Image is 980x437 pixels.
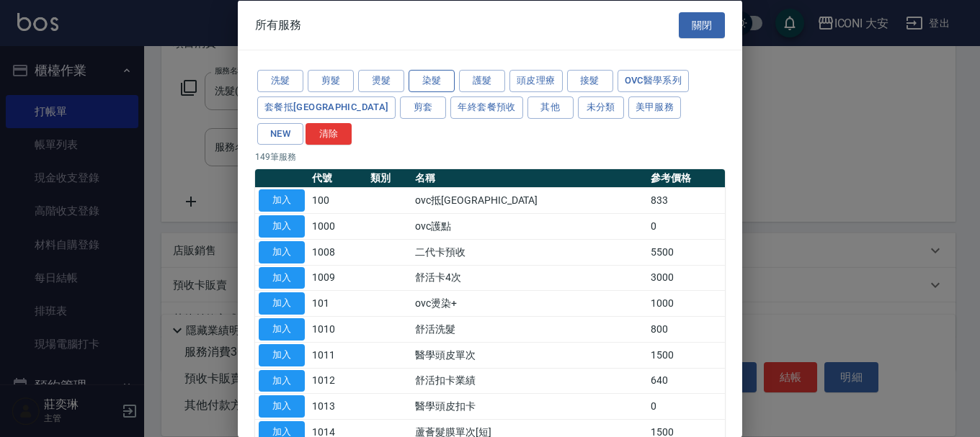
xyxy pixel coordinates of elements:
[411,213,647,239] td: ovc護點
[411,368,647,394] td: 舒活扣卡業績
[411,393,647,419] td: 醫學頭皮扣卡
[308,169,367,188] th: 代號
[308,187,367,213] td: 100
[308,239,367,265] td: 1008
[679,12,725,38] button: 關閉
[527,96,574,118] button: 其他
[567,70,613,92] button: 接髮
[628,96,682,118] button: 美甲服務
[308,316,367,342] td: 1010
[308,368,367,394] td: 1012
[647,213,725,239] td: 0
[647,342,725,368] td: 1500
[647,239,725,265] td: 5500
[308,70,354,92] button: 剪髮
[647,169,725,188] th: 參考價格
[259,343,305,366] button: 加入
[308,290,367,316] td: 101
[257,70,303,92] button: 洗髮
[459,70,505,92] button: 護髮
[411,316,647,342] td: 舒活洗髮
[647,290,725,316] td: 1000
[259,369,305,392] button: 加入
[308,342,367,368] td: 1011
[411,169,647,188] th: 名稱
[259,240,305,263] button: 加入
[647,316,725,342] td: 800
[411,290,647,316] td: ovc燙染+
[255,17,301,32] span: 所有服務
[308,393,367,419] td: 1013
[578,96,624,118] button: 未分類
[647,265,725,291] td: 3000
[259,292,305,315] button: 加入
[259,318,305,341] button: 加入
[308,265,367,291] td: 1009
[259,395,305,418] button: 加入
[367,169,411,188] th: 類別
[411,265,647,291] td: 舒活卡4次
[647,368,725,394] td: 640
[358,70,404,92] button: 燙髮
[259,266,305,289] button: 加入
[400,96,446,118] button: 剪套
[618,70,690,92] button: ovc醫學系列
[647,187,725,213] td: 833
[411,187,647,213] td: ovc抵[GEOGRAPHIC_DATA]
[308,213,367,239] td: 1000
[509,70,563,92] button: 頭皮理療
[255,150,725,163] p: 149 筆服務
[411,342,647,368] td: 醫學頭皮單次
[259,189,305,212] button: 加入
[409,70,455,92] button: 染髮
[411,239,647,265] td: 二代卡預收
[647,393,725,419] td: 0
[306,122,352,145] button: 清除
[259,215,305,238] button: 加入
[257,96,396,118] button: 套餐抵[GEOGRAPHIC_DATA]
[257,122,303,145] button: NEW
[450,96,522,118] button: 年終套餐預收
